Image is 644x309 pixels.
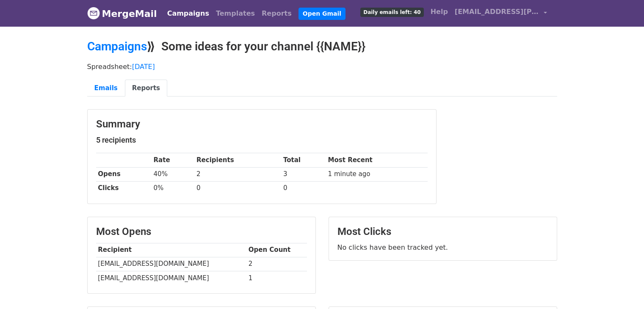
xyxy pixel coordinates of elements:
a: Campaigns [87,39,147,53]
th: Rate [152,153,195,167]
td: 2 [246,257,307,271]
h3: Most Clicks [337,226,548,238]
a: Help [427,3,451,20]
td: [EMAIL_ADDRESS][DOMAIN_NAME] [96,271,246,285]
a: MergeMail [87,5,157,22]
a: Daily emails left: 40 [357,3,427,20]
p: No clicks have been tracked yet. [337,243,548,252]
td: 1 [246,271,307,285]
th: Opens [96,167,152,181]
h5: 5 recipients [96,135,428,145]
th: Recipients [194,153,281,167]
a: Emails [87,80,125,97]
th: Clicks [96,181,152,195]
img: MergeMail logo [87,7,100,19]
a: Reports [258,5,295,22]
td: 0 [194,181,281,195]
a: Reports [125,80,167,97]
a: Open Gmail [299,8,345,20]
a: Templates [213,5,258,22]
h3: Most Opens [96,226,307,238]
td: 1 minute ago [326,167,428,181]
h3: Summary [96,118,428,130]
th: Most Recent [326,153,428,167]
th: Recipient [96,243,246,257]
td: [EMAIL_ADDRESS][DOMAIN_NAME] [96,257,246,271]
span: [EMAIL_ADDRESS][PERSON_NAME][DOMAIN_NAME] [455,7,539,17]
p: Spreadsheet: [87,62,557,71]
a: [EMAIL_ADDRESS][PERSON_NAME][DOMAIN_NAME] [451,3,550,23]
th: Total [281,153,326,167]
th: Open Count [246,243,307,257]
td: 0% [152,181,195,195]
a: Campaigns [164,5,213,22]
h2: ⟫ Some ideas for your channel {{NAME}} [87,39,557,54]
a: [DATE] [132,63,155,71]
td: 2 [194,167,281,181]
td: 40% [152,167,195,181]
td: 0 [281,181,326,195]
td: 3 [281,167,326,181]
span: Daily emails left: 40 [360,8,423,17]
